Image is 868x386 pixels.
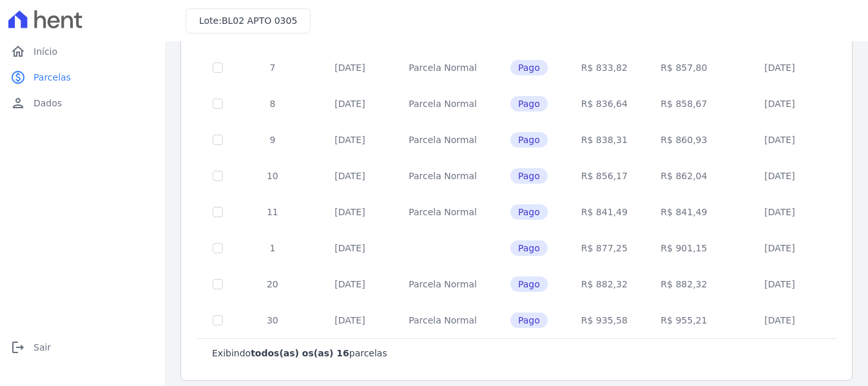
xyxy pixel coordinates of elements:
[393,302,492,338] td: Parcela Normal
[213,315,223,325] input: Só é possível selecionar pagamentos em aberto
[213,171,223,181] input: Só é possível selecionar pagamentos em aberto
[307,158,393,194] td: [DATE]
[10,70,26,85] i: paid
[510,168,548,184] span: Pago
[725,266,834,302] td: [DATE]
[307,194,393,230] td: [DATE]
[510,240,548,256] span: Pago
[725,194,834,230] td: [DATE]
[725,86,834,122] td: [DATE]
[213,243,223,253] input: Só é possível selecionar pagamentos em aberto
[566,266,643,302] td: R$ 882,32
[643,158,725,194] td: R$ 862,04
[199,14,297,28] h3: Lote:
[566,158,643,194] td: R$ 856,17
[566,86,643,122] td: R$ 836,64
[510,132,548,148] span: Pago
[393,122,492,158] td: Parcela Normal
[643,230,725,266] td: R$ 901,15
[34,71,71,84] span: Parcelas
[643,194,725,230] td: R$ 841,49
[238,266,307,302] td: 20
[643,86,725,122] td: R$ 858,67
[307,50,393,86] td: [DATE]
[566,50,643,86] td: R$ 833,82
[34,97,62,110] span: Dados
[510,204,548,220] span: Pago
[307,266,393,302] td: [DATE]
[238,122,307,158] td: 9
[212,347,387,360] p: Exibindo parcelas
[725,50,834,86] td: [DATE]
[238,302,307,338] td: 30
[251,348,349,358] b: todos(as) os(as) 16
[34,45,57,58] span: Início
[510,60,548,75] span: Pago
[307,86,393,122] td: [DATE]
[510,313,548,328] span: Pago
[643,266,725,302] td: R$ 882,32
[566,194,643,230] td: R$ 841,49
[213,279,223,289] input: Só é possível selecionar pagamentos em aberto
[238,194,307,230] td: 11
[725,230,834,266] td: [DATE]
[34,341,51,354] span: Sair
[393,86,492,122] td: Parcela Normal
[725,158,834,194] td: [DATE]
[393,266,492,302] td: Parcela Normal
[566,122,643,158] td: R$ 838,31
[213,99,223,109] input: Só é possível selecionar pagamentos em aberto
[222,15,297,26] span: BL02 APTO 0305
[238,86,307,122] td: 8
[5,39,160,64] a: homeInício
[725,122,834,158] td: [DATE]
[213,63,223,73] input: Só é possível selecionar pagamentos em aberto
[238,50,307,86] td: 7
[307,122,393,158] td: [DATE]
[643,122,725,158] td: R$ 860,93
[307,302,393,338] td: [DATE]
[725,302,834,338] td: [DATE]
[566,230,643,266] td: R$ 877,25
[393,158,492,194] td: Parcela Normal
[393,50,492,86] td: Parcela Normal
[10,340,26,355] i: logout
[5,90,160,116] a: personDados
[643,50,725,86] td: R$ 857,80
[643,302,725,338] td: R$ 955,21
[10,95,26,111] i: person
[213,135,223,145] input: Só é possível selecionar pagamentos em aberto
[510,96,548,111] span: Pago
[5,334,160,360] a: logoutSair
[238,158,307,194] td: 10
[213,207,223,217] input: Só é possível selecionar pagamentos em aberto
[5,64,160,90] a: paidParcelas
[238,230,307,266] td: 1
[10,44,26,59] i: home
[393,194,492,230] td: Parcela Normal
[510,276,548,292] span: Pago
[566,302,643,338] td: R$ 935,58
[307,230,393,266] td: [DATE]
